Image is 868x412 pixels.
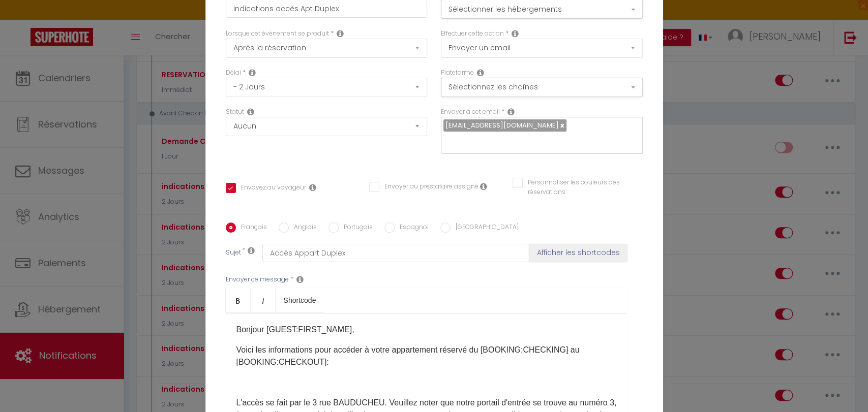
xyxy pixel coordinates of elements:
[441,68,474,78] label: Plateforme
[441,29,504,39] label: Effectuer cette action
[236,223,267,234] label: Français
[236,183,306,194] label: Envoyez au voyageur
[441,107,500,117] label: Envoyer à cet email
[226,275,289,284] label: Envoyer ce message
[309,183,316,192] i: Envoyer au voyageur
[477,69,484,77] i: Action Channel
[236,324,617,336] p: Bonjour [GUEST:FIRST_NAME],​
[480,182,487,191] i: Envoyer au prestataire si il est assigné
[236,344,617,368] p: Voici les informations pour accéder à votre appartement réservé du [BOOKING:CHECKING] au [BOOKING...
[451,223,519,234] label: [GEOGRAPHIC_DATA]
[445,120,559,130] span: [EMAIL_ADDRESS][DOMAIN_NAME]
[249,69,256,77] i: Action Time
[226,68,241,78] label: Délai
[296,275,304,283] i: Message
[226,107,244,117] label: Statut
[395,223,429,234] label: Espagnol
[226,29,329,39] label: Lorsque cet événement se produit
[339,223,373,234] label: Portugais
[251,288,276,312] a: Italic
[276,288,324,312] a: Shortcode
[507,108,515,116] i: Recipient
[248,246,255,255] i: Subject
[529,244,627,262] button: Afficher les shortcodes
[337,29,344,38] i: Event Occur
[441,78,643,97] button: Sélectionnez les chaînes
[289,223,317,234] label: Anglais
[226,248,241,259] label: Sujet
[247,108,254,116] i: Booking status
[226,288,251,312] a: Bold
[512,29,519,38] i: Action Type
